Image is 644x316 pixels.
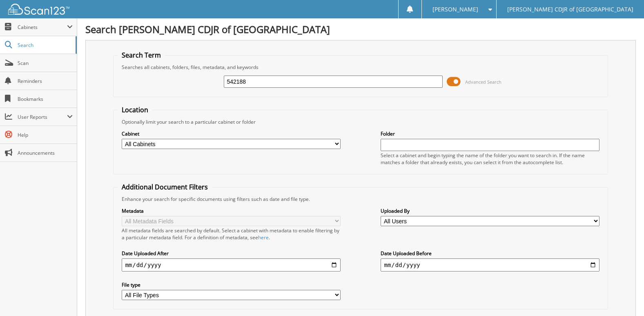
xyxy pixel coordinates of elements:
label: Date Uploaded Before [381,250,599,257]
input: start [122,258,340,271]
input: end [381,258,599,271]
img: scan123-logo-white.svg [8,4,69,15]
label: Metadata [122,207,340,214]
span: Search [18,42,71,49]
span: Reminders [18,78,73,85]
a: here [258,234,269,241]
legend: Additional Document Filters [118,182,212,191]
h1: Search [PERSON_NAME] CDJR of [GEOGRAPHIC_DATA] [85,22,636,36]
legend: Location [118,105,152,114]
label: Uploaded By [381,207,599,214]
span: Scan [18,60,73,67]
span: [PERSON_NAME] [432,7,478,12]
span: Advanced Search [465,79,501,85]
iframe: Chat Widget [603,277,644,316]
span: Help [18,131,73,138]
span: Bookmarks [18,96,73,102]
div: All metadata fields are searched by default. Select a cabinet with metadata to enable filtering b... [122,227,340,241]
div: Searches all cabinets, folders, files, metadata, and keywords [118,64,603,71]
span: [PERSON_NAME] CDJR of [GEOGRAPHIC_DATA] [507,7,633,12]
legend: Search Term [118,51,165,60]
label: Date Uploaded After [122,250,340,257]
span: User Reports [18,113,67,120]
span: Announcements [18,149,73,156]
label: Cabinet [122,130,340,137]
label: Folder [381,130,599,137]
div: Enhance your search for specific documents using filters such as date and file type. [118,196,603,203]
div: Select a cabinet and begin typing the name of the folder you want to search in. If the name match... [381,152,599,166]
span: Cabinets [18,24,67,31]
div: Optionally limit your search to a particular cabinet or folder [118,118,603,125]
label: File type [122,281,340,288]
